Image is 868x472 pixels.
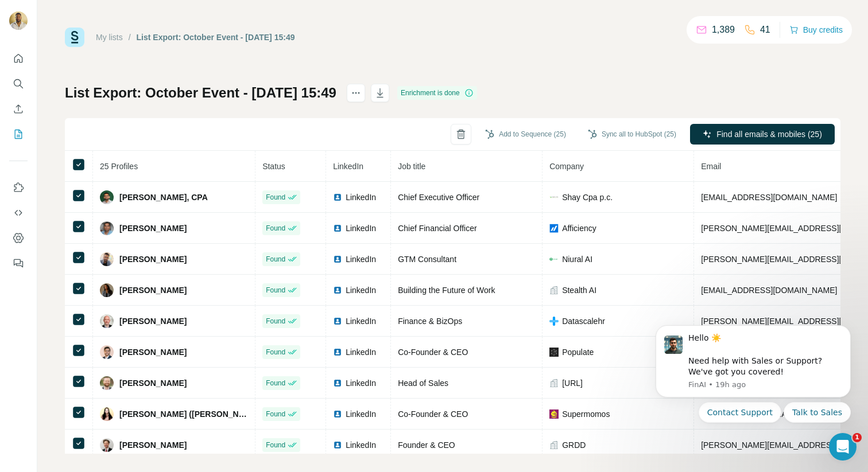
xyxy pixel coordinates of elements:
img: LinkedIn logo [333,317,342,326]
h1: List Export: October Event - [DATE] 15:49 [65,84,336,102]
li: / [129,32,131,43]
span: Building the Future of Work [398,286,495,295]
button: Add to Sequence (25) [477,126,574,143]
button: actions [347,84,365,102]
span: [PERSON_NAME] [119,315,187,327]
span: LinkedIn [333,162,363,171]
a: My lists [96,33,123,42]
img: LinkedIn logo [333,379,342,388]
button: Quick start [9,48,28,69]
span: LinkedIn [346,408,376,420]
span: Found [266,254,285,264]
span: GRDD [562,439,586,451]
img: company-logo [549,193,559,202]
span: Supermomos [562,408,610,420]
button: Search [9,73,28,94]
span: Found [266,223,285,233]
span: Founder & CEO [398,440,455,450]
img: Avatar [100,376,114,390]
img: LinkedIn logo [333,255,342,264]
span: LinkedIn [346,192,376,203]
button: Buy credits [789,22,843,38]
button: Feedback [9,253,28,274]
span: Found [266,440,285,450]
div: Enrichment is done [397,86,477,100]
img: Avatar [100,190,114,204]
span: [PERSON_NAME] [119,223,187,234]
img: company-logo [549,255,559,264]
p: 1,389 [712,23,735,37]
iframe: Intercom live chat [829,433,857,461]
span: Job title [398,162,425,171]
span: Chief Executive Officer [398,193,479,202]
img: LinkedIn logo [333,440,342,450]
img: company-logo [549,224,559,233]
span: Shay Cpa p.c. [562,192,613,203]
div: List Export: October Event - [DATE] 15:49 [137,32,295,43]
span: Company [549,162,584,171]
button: Dashboard [9,228,28,248]
img: Avatar [100,345,114,359]
img: Avatar [100,314,114,328]
span: [PERSON_NAME] ([PERSON_NAME]) [119,408,248,420]
span: Populate [562,346,594,358]
span: Afficiency [562,223,596,234]
button: My lists [9,124,28,145]
span: [PERSON_NAME] [119,253,187,265]
span: [URL] [562,377,583,389]
iframe: Intercom notifications message [638,315,868,430]
img: LinkedIn logo [333,286,342,295]
span: Niural AI [562,253,592,265]
span: Found [266,409,285,419]
span: [PERSON_NAME] [119,346,187,358]
img: Avatar [100,221,114,235]
span: [PERSON_NAME], CPA [119,192,208,203]
span: Datascalehr [562,315,605,327]
span: GTM Consultant [398,255,456,264]
span: Head of Sales [398,379,448,388]
img: LinkedIn logo [333,348,342,357]
span: LinkedIn [346,284,376,296]
p: 41 [760,23,770,37]
button: Find all emails & mobiles (25) [690,124,835,145]
img: LinkedIn logo [333,193,342,202]
span: [EMAIL_ADDRESS][DOMAIN_NAME] [701,193,837,202]
span: Find all emails & mobiles (25) [716,128,822,140]
span: Found [266,285,285,295]
span: Found [266,192,285,202]
span: Status [262,162,285,171]
span: LinkedIn [346,439,376,451]
button: Use Surfe API [9,202,28,223]
span: Co-Founder & CEO [398,409,468,419]
span: Found [266,316,285,326]
img: company-logo [549,348,559,357]
img: Avatar [100,283,114,297]
img: LinkedIn logo [333,409,342,419]
img: Avatar [100,252,114,266]
span: [PERSON_NAME] [119,439,187,451]
span: [PERSON_NAME] [119,377,187,389]
img: company-logo [549,317,559,326]
img: Avatar [100,438,114,452]
img: Avatar [100,407,114,421]
span: Found [266,378,285,388]
span: Email [701,162,721,171]
span: Chief Financial Officer [398,224,476,233]
span: LinkedIn [346,253,376,265]
span: Found [266,347,285,357]
span: 25 Profiles [100,162,138,171]
span: 1 [852,433,862,442]
span: Stealth AI [562,284,596,296]
span: LinkedIn [346,315,376,327]
span: LinkedIn [346,377,376,389]
button: Enrich CSV [9,99,28,119]
span: Finance & BizOps [398,317,462,326]
button: Sync all to HubSpot (25) [580,126,684,143]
